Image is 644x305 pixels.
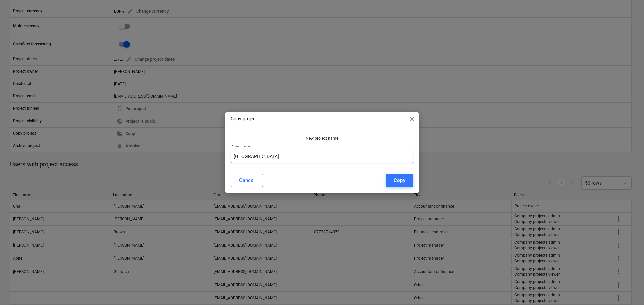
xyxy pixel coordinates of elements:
button: Copy [386,174,413,187]
span: close [408,115,416,123]
div: Cancel [239,176,255,185]
div: Copy [394,176,405,185]
iframe: Chat Widget [610,273,644,305]
input: Project name [231,150,413,163]
p: Copy project [231,115,257,122]
p: Project name [231,144,413,150]
p: New project name [306,136,338,141]
button: Cancel [231,174,263,187]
